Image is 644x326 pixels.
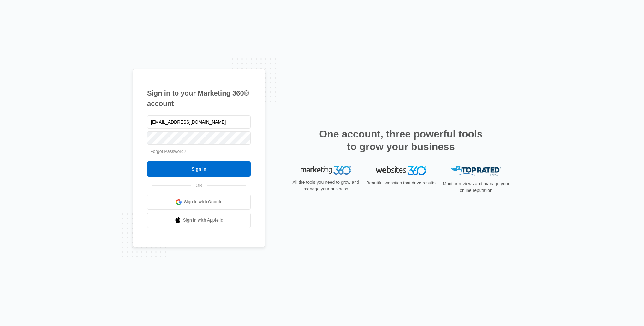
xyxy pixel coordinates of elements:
[147,195,251,210] a: Sign in with Google
[183,217,224,224] span: Sign in with Apple Id
[290,179,361,192] p: All the tools you need to grow and manage your business
[184,199,223,205] span: Sign in with Google
[441,181,511,194] p: Monitor reviews and manage your online reputation
[147,115,251,129] input: Email
[147,213,251,228] a: Sign in with Apple Id
[376,166,426,175] img: Websites 360
[366,180,436,186] p: Beautiful websites that drive results
[191,182,207,189] span: OR
[451,166,501,177] img: Top Rated Local
[150,149,186,154] a: Forgot Password?
[301,166,351,175] img: Marketing 360
[147,88,251,109] h1: Sign in to your Marketing 360® account
[317,128,485,153] h2: One account, three powerful tools to grow your business
[147,161,251,177] input: Sign In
